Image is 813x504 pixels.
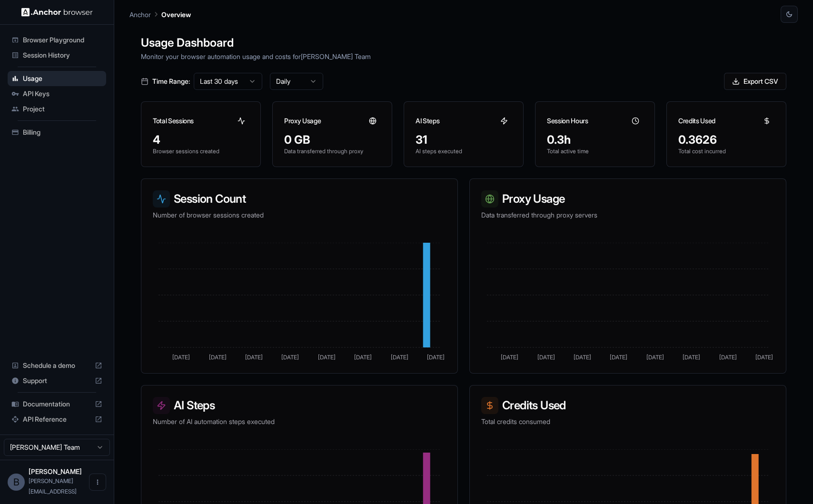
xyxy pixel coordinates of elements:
[141,51,786,61] p: Monitor your browser automation usage and costs for [PERSON_NAME] Team
[281,354,299,361] tspan: [DATE]
[318,354,336,361] tspan: [DATE]
[29,467,82,475] span: Brian Williams
[8,358,106,373] div: Schedule a demo
[8,32,106,48] div: Browser Playground
[8,412,106,427] div: API Reference
[574,354,591,361] tspan: [DATE]
[209,354,227,361] tspan: [DATE]
[29,477,77,495] span: brian@trypond.ai
[141,34,786,51] h1: Usage Dashboard
[23,50,102,60] span: Session History
[547,148,643,155] p: Total active time
[23,74,102,83] span: Usage
[501,354,518,361] tspan: [DATE]
[416,116,439,126] h3: AI Steps
[284,148,380,155] p: Data transferred through proxy
[537,354,555,361] tspan: [DATE]
[153,190,446,208] h3: Session Count
[481,397,774,414] h3: Credits Used
[129,9,191,20] nav: breadcrumb
[547,132,643,148] div: 0.3h
[427,354,445,361] tspan: [DATE]
[23,89,102,99] span: API Keys
[8,396,106,412] div: Documentation
[610,354,627,361] tspan: [DATE]
[153,116,194,126] h3: Total Sessions
[678,116,715,126] h3: Credits Used
[153,417,446,426] p: Number of AI automation steps executed
[755,354,773,361] tspan: [DATE]
[678,132,774,148] div: 0.3626
[416,132,512,148] div: 31
[8,125,106,140] div: Billing
[89,474,106,491] button: Open menu
[8,86,106,101] div: API Keys
[23,361,91,370] span: Schedule a demo
[481,190,774,208] h3: Proxy Usage
[284,116,321,126] h3: Proxy Usage
[23,376,91,385] span: Support
[23,104,102,114] span: Project
[481,210,774,220] p: Data transferred through proxy servers
[719,354,737,361] tspan: [DATE]
[8,48,106,63] div: Session History
[646,354,664,361] tspan: [DATE]
[8,101,106,117] div: Project
[23,35,102,45] span: Browser Playground
[153,132,249,148] div: 4
[678,148,774,155] p: Total cost incurred
[153,210,446,220] p: Number of browser sessions created
[8,373,106,388] div: Support
[547,116,588,126] h3: Session Hours
[172,354,190,361] tspan: [DATE]
[8,474,25,491] div: B
[284,132,380,148] div: 0 GB
[21,8,93,17] img: Anchor Logo
[23,128,102,137] span: Billing
[23,415,91,424] span: API Reference
[683,354,700,361] tspan: [DATE]
[153,148,249,155] p: Browser sessions created
[416,148,512,155] p: AI steps executed
[8,71,106,86] div: Usage
[724,73,786,90] button: Export CSV
[153,397,446,414] h3: AI Steps
[129,10,151,20] p: Anchor
[152,77,190,86] span: Time Range:
[481,417,774,426] p: Total credits consumed
[23,399,91,409] span: Documentation
[354,354,372,361] tspan: [DATE]
[391,354,408,361] tspan: [DATE]
[161,10,191,20] p: Overview
[245,354,263,361] tspan: [DATE]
